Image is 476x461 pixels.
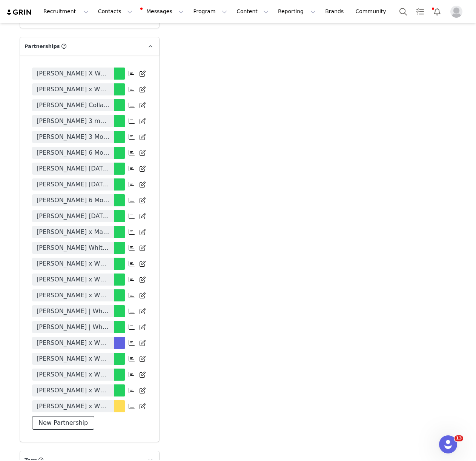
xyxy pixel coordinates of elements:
span: [PERSON_NAME] 6 Month Collaboration 2023/2024 [37,196,110,205]
iframe: Intercom live chat [439,435,457,453]
span: [PERSON_NAME] [DATE][DATE] Contract [37,180,110,189]
a: [PERSON_NAME] White [PERSON_NAME] Hot Summer Nights Contract [32,242,114,254]
button: Notifications [429,3,445,20]
button: Recruitment [39,3,93,20]
a: [PERSON_NAME] x White Fox Mid Year Sale Contract 2025 [32,369,114,381]
a: [PERSON_NAME] x White Fox Girls Night Out [DATE] [32,353,114,365]
span: [PERSON_NAME] x March Sale Contract 2024 [37,227,110,237]
span: [PERSON_NAME] x White Fox [37,85,110,94]
a: [PERSON_NAME] 3 month Collaboration 2022 [32,115,114,127]
a: Brands [321,3,350,20]
span: [PERSON_NAME] 3 month Collaboration 2022 [37,117,110,126]
button: Program [189,3,232,20]
button: Profile [446,6,470,18]
span: [PERSON_NAME] x White Fox August Sale 2025 [37,386,110,395]
a: [PERSON_NAME] x White Fox June Sale 2024 [32,258,114,270]
a: [PERSON_NAME] 6 Month Collaboration 2023/2024 [32,194,114,206]
span: [PERSON_NAME] 6 Month Collaboration 2023 [37,148,110,157]
span: [PERSON_NAME] x White Fox June Sale 2024 [37,259,110,268]
button: New Partnership [32,416,94,430]
a: [PERSON_NAME] | White Fox [DATE][DATE] 2024 [32,305,114,317]
button: Reporting [273,3,320,20]
a: [PERSON_NAME] x White Fox 6 Month Contract 2024 [32,289,114,301]
a: [PERSON_NAME] Collaboration 2022 [32,99,114,111]
a: [PERSON_NAME] x White Fox 6 Month Contract 2025 [32,400,114,412]
span: [PERSON_NAME] | White Fox Holiday Season Sale [37,323,110,332]
a: [PERSON_NAME] x White Fox [32,83,114,95]
span: [PERSON_NAME] x White Fox Girls Night Out [DATE] [37,354,110,363]
a: Tasks [412,3,428,20]
a: [PERSON_NAME] 3 Month Collaboration 2022/2023 [32,131,114,143]
button: Messages [137,3,188,20]
a: [PERSON_NAME] [DATE] Contract [32,210,114,222]
span: [PERSON_NAME] [DATE] Sale Contract [37,164,110,173]
span: [PERSON_NAME] x White Fox August Sale Contract 2024 [37,275,110,284]
button: Search [395,3,412,20]
span: [PERSON_NAME] 3 Month Collaboration 2022/2023 [37,132,110,141]
span: [PERSON_NAME] X White Fox [37,69,110,78]
a: [PERSON_NAME] [DATE][DATE] Contract [32,178,114,191]
a: [PERSON_NAME] x White Fox August Sale Contract 2024 [32,274,114,286]
span: [PERSON_NAME] Collaboration 2022 [37,101,110,110]
a: [PERSON_NAME] 6 Month Collaboration 2023 [32,147,114,159]
button: Content [232,3,273,20]
span: [PERSON_NAME] x White Fox 6 Month Contract 2025 [37,402,110,411]
span: [PERSON_NAME] x White Fox Mid Year Sale Contract 2025 [37,370,110,379]
a: Community [351,3,394,20]
a: [PERSON_NAME] X White Fox [32,68,114,80]
span: 13 [455,435,463,441]
img: grin logo [6,9,32,16]
span: [PERSON_NAME] White [PERSON_NAME] Hot Summer Nights Contract [37,243,110,252]
a: [PERSON_NAME] x March Sale Contract 2024 [32,226,114,238]
span: [PERSON_NAME] | White Fox [DATE][DATE] 2024 [37,307,110,316]
button: Contacts [94,3,137,20]
img: placeholder-profile.jpg [450,6,462,18]
span: [PERSON_NAME] [DATE] Contract [37,212,110,221]
a: [PERSON_NAME] | White Fox Holiday Season Sale [32,321,114,333]
span: [PERSON_NAME] x White Fox 6 Month Contract 2024 [37,291,110,300]
a: [PERSON_NAME] [DATE] Sale Contract [32,163,114,175]
span: Partnerships [25,43,60,50]
a: [PERSON_NAME] x White Fox August Sale 2025 [32,384,114,396]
